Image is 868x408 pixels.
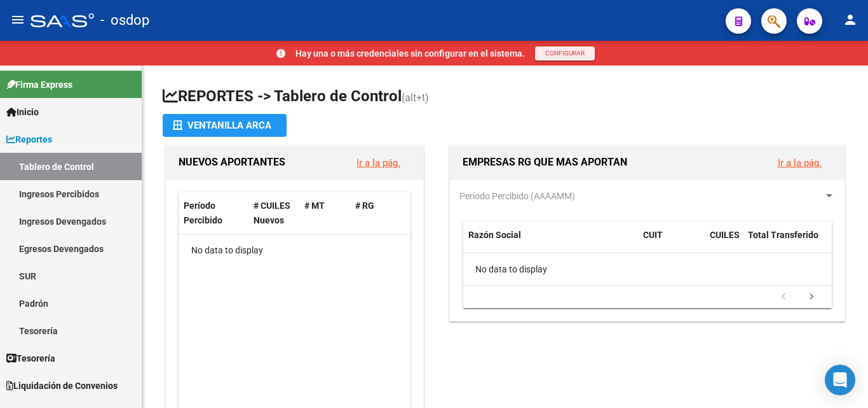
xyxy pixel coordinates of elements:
[710,230,740,240] span: CUILES
[6,379,118,393] span: Liquidación de Convenios
[355,200,374,211] span: # RG
[295,46,525,60] p: Hay una o más credenciales sin configurar en el sistema.
[173,114,276,137] div: Ventanilla ARCA
[254,200,290,225] span: # CUILES Nuevos
[179,235,410,267] div: No data to display
[163,86,848,108] h1: REPORTES -> Tablero de Control
[179,192,248,234] datatable-header-cell: Período Percibido
[463,157,627,169] span: EMPRESAS RG QUE MAS APORTAN
[100,6,149,34] span: - osdop
[6,132,52,146] span: Reportes
[402,92,429,104] span: (alt+t)
[825,365,855,395] div: Open Intercom Messenger
[6,105,39,119] span: Inicio
[184,200,222,225] span: Período Percibido
[6,351,55,365] span: Tesorería
[748,230,818,240] span: Total Transferido
[535,46,595,60] button: CONFIGURAR
[163,114,287,137] button: Ventanilla ARCA
[10,12,25,27] mat-icon: menu
[638,222,705,264] datatable-header-cell: CUIT
[843,12,858,27] mat-icon: person
[778,157,822,169] a: Ir a la pág.
[468,230,521,240] span: Razón Social
[459,191,575,201] span: Período Percibido (AAAAMM)
[771,290,796,304] a: go to previous page
[705,222,743,264] datatable-header-cell: CUILES
[463,222,638,264] datatable-header-cell: Razón Social
[768,151,832,174] button: Ir a la pág.
[356,157,400,169] a: Ir a la pág.
[799,290,824,304] a: go to next page
[6,78,72,92] span: Firma Express
[643,230,663,240] span: CUIT
[346,151,410,174] button: Ir a la pág.
[179,157,285,169] span: NUEVOS APORTANTES
[463,253,832,285] div: No data to display
[743,222,832,264] datatable-header-cell: Total Transferido
[545,50,585,57] span: CONFIGURAR
[248,192,299,234] datatable-header-cell: # CUILES Nuevos
[350,192,401,234] datatable-header-cell: # RG
[299,192,350,234] datatable-header-cell: # MT
[304,200,325,211] span: # MT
